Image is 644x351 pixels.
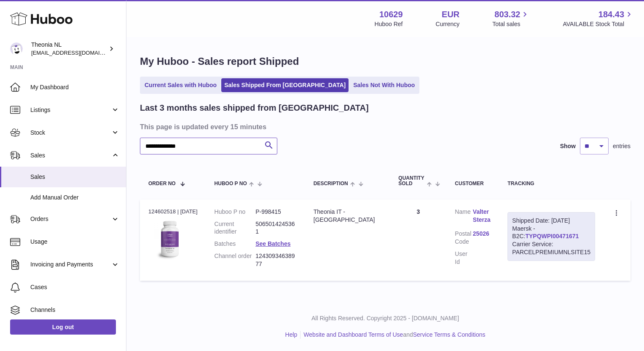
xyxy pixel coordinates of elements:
[375,20,403,28] div: Huboo Ref
[442,9,459,20] strong: EUR
[30,283,120,291] span: Cases
[148,181,176,186] span: Order No
[390,199,446,281] td: 3
[30,306,120,314] span: Channels
[598,9,624,20] span: 184.43
[221,78,349,92] a: Sales Shipped From [GEOGRAPHIC_DATA]
[492,20,530,28] span: Total sales
[215,240,256,248] dt: Batches
[140,55,631,68] h1: My Huboo - Sales report Shipped
[285,331,298,338] a: Help
[613,142,631,150] span: entries
[507,212,595,261] div: Maersk - B2C:
[525,233,579,239] a: TYPQWPI00471671
[507,181,595,186] div: Tracking
[148,218,191,260] img: 106291725893008.jpg
[413,331,486,338] a: Service Terms & Conditions
[436,20,460,28] div: Currency
[255,240,290,247] a: See Batches
[215,252,256,268] dt: Channel order
[10,319,116,335] a: Log out
[563,9,634,28] a: 184.43 AVAILABLE Stock Total
[30,152,111,160] span: Sales
[492,9,530,28] a: 803.32 Total sales
[31,49,124,56] span: [EMAIL_ADDRESS][DOMAIN_NAME]
[148,208,198,215] div: 124602518 | [DATE]
[512,240,590,256] div: Carrier Service: PARCELPREMIUMNLSITE15
[30,194,120,202] span: Add Manual Order
[142,78,220,92] a: Current Sales with Huboo
[10,43,23,55] img: info@wholesomegoods.eu
[303,331,403,338] a: Website and Dashboard Terms of Use
[31,41,107,57] div: Theonia NL
[140,122,628,131] h3: This page is updated every 15 minutes
[30,173,120,181] span: Sales
[512,217,590,225] div: Shipped Date: [DATE]
[455,230,473,246] dt: Postal Code
[314,181,348,186] span: Description
[215,220,256,236] dt: Current identifier
[455,208,473,226] dt: Name
[30,261,111,269] span: Invoicing and Payments
[314,208,382,224] div: Theonia IT - [GEOGRAPHIC_DATA]
[494,9,520,20] span: 803.32
[255,252,297,268] dd: 12430934638977
[560,142,576,150] label: Show
[255,220,297,236] dd: 5065014245361
[473,208,491,224] a: Valter Sterza
[215,181,247,186] span: Huboo P no
[30,129,111,137] span: Stock
[473,230,491,238] a: 25026
[301,331,485,339] li: and
[215,208,256,216] dt: Huboo P no
[455,250,473,266] dt: User Id
[455,181,491,186] div: Customer
[133,314,637,322] p: All Rights Reserved. Copyright 2025 - [DOMAIN_NAME]
[350,78,418,92] a: Sales Not With Huboo
[30,83,120,91] span: My Dashboard
[30,238,120,246] span: Usage
[398,175,425,186] span: Quantity Sold
[140,102,369,114] h2: Last 3 months sales shipped from [GEOGRAPHIC_DATA]
[563,20,634,28] span: AVAILABLE Stock Total
[30,106,111,114] span: Listings
[30,215,111,223] span: Orders
[379,9,403,20] strong: 10629
[255,208,297,216] dd: P-998415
